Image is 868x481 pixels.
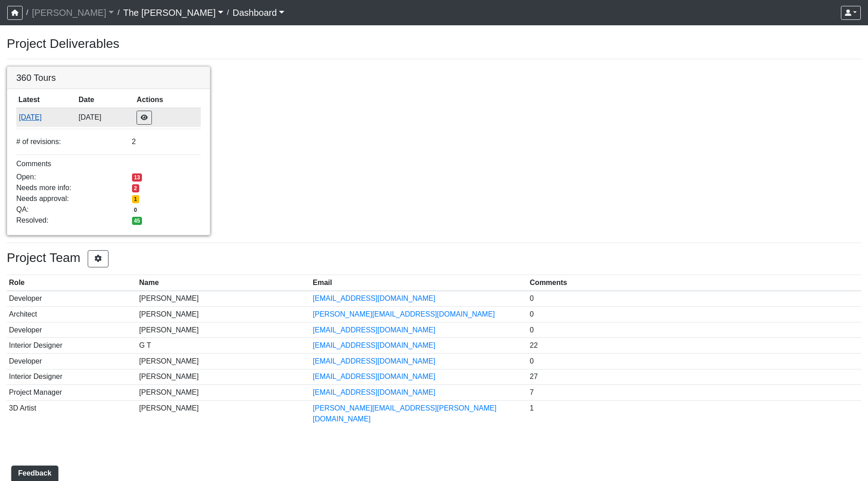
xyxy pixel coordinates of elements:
span: / [114,4,123,22]
td: [PERSON_NAME] [137,322,311,338]
td: Project Manager [7,385,137,401]
td: 3D Artist [7,400,137,426]
a: [PERSON_NAME] [32,4,114,22]
td: Developer [7,322,137,338]
a: The [PERSON_NAME] [123,4,223,22]
a: [EMAIL_ADDRESS][DOMAIN_NAME] [313,357,435,365]
td: 27 [528,369,861,385]
h3: Project Team [7,250,861,267]
td: od3WAbQcjwQuaRrJwjQuUx [16,108,76,127]
td: Developer [7,291,137,307]
iframe: Ybug feedback widget [7,463,60,481]
span: / [23,4,32,22]
th: Email [311,275,528,291]
span: / [223,4,232,22]
td: [PERSON_NAME] [137,400,311,426]
td: Architect [7,307,137,322]
th: Name [137,275,311,291]
th: Comments [528,275,861,291]
td: 22 [528,338,861,354]
td: [PERSON_NAME] [137,369,311,385]
a: Dashboard [233,4,285,22]
th: Role [7,275,137,291]
h3: Project Deliverables [7,36,861,51]
button: [DATE] [19,112,74,123]
td: G T [137,338,311,354]
td: Developer [7,353,137,369]
td: Interior Designer [7,369,137,385]
td: Interior Designer [7,338,137,354]
td: [PERSON_NAME] [137,291,311,307]
a: [EMAIL_ADDRESS][DOMAIN_NAME] [313,294,435,302]
a: [EMAIL_ADDRESS][DOMAIN_NAME] [313,373,435,380]
td: 0 [528,322,861,338]
a: [EMAIL_ADDRESS][DOMAIN_NAME] [313,388,435,396]
a: [PERSON_NAME][EMAIL_ADDRESS][DOMAIN_NAME] [313,310,495,318]
td: 1 [528,400,861,426]
td: [PERSON_NAME] [137,307,311,322]
td: 0 [528,353,861,369]
a: [EMAIL_ADDRESS][DOMAIN_NAME] [313,326,435,334]
td: 0 [528,291,861,307]
td: [PERSON_NAME] [137,353,311,369]
td: [PERSON_NAME] [137,385,311,401]
a: [PERSON_NAME][EMAIL_ADDRESS][PERSON_NAME][DOMAIN_NAME] [313,404,496,423]
td: 0 [528,307,861,322]
a: [EMAIL_ADDRESS][DOMAIN_NAME] [313,341,435,349]
td: 7 [528,385,861,401]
